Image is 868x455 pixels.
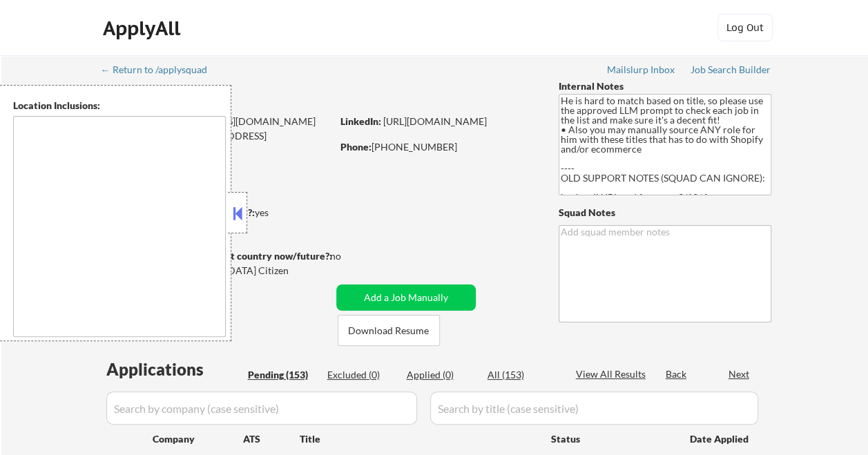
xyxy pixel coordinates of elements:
[330,249,369,263] div: no
[488,368,557,382] div: All (153)
[13,99,226,113] div: Location Inclusions:
[430,391,758,425] input: Search by title (case sensitive)
[559,79,771,93] div: Internal Notes
[340,115,381,127] strong: LinkedIn:
[103,17,184,40] div: ApplyAll
[559,206,771,220] div: Squad Notes
[248,368,317,382] div: Pending (153)
[690,432,751,446] div: Date Applied
[729,367,751,381] div: Next
[106,361,243,378] div: Applications
[666,367,688,381] div: Back
[101,64,220,78] a: ← Return to /applysquad
[153,432,243,446] div: Company
[106,391,417,425] input: Search by company (case sensitive)
[338,315,440,346] button: Download Resume
[327,368,396,382] div: Excluded (0)
[607,64,676,78] a: Mailslurp Inbox
[300,432,538,446] div: Title
[717,14,773,41] button: Log Out
[607,65,676,75] div: Mailslurp Inbox
[383,115,487,127] a: [URL][DOMAIN_NAME]
[551,426,670,451] div: Status
[336,284,476,311] button: Add a Job Manually
[340,140,536,154] div: [PHONE_NUMBER]
[576,367,650,381] div: View All Results
[340,141,372,153] strong: Phone:
[407,368,476,382] div: Applied (0)
[243,432,300,446] div: ATS
[691,65,771,75] div: Job Search Builder
[101,65,220,75] div: ← Return to /applysquad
